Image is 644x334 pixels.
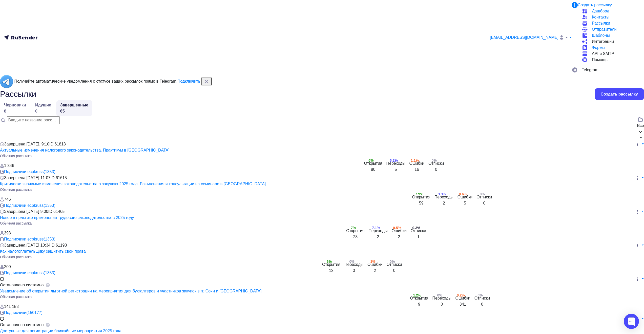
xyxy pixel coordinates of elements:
div: Переходы [344,262,363,268]
div: 28 [353,234,358,240]
div: 0 [441,301,443,307]
div: Ошибки [458,194,472,200]
div: Открытия [412,194,430,200]
div: Отписки [476,194,492,200]
a: Подписчики ecpkruss (1353) [4,270,55,276]
a: Идущие0 [31,100,55,116]
div: Переходы [432,295,451,301]
div: 12 [329,268,334,274]
div: Отписки [386,262,402,268]
div: 0 [435,166,437,173]
a: Рассылки [582,20,640,26]
span: Рассылки [592,20,610,26]
div: Переходы [386,160,405,166]
div: Ошибки [409,160,424,166]
a: Шаблоны [582,32,640,39]
div: 141 153 [4,304,19,310]
div: 1 346 [4,163,14,169]
span: Помощь [592,57,608,63]
span: API и SMTP [592,51,614,57]
div: 0 [481,301,483,307]
div: 2 [398,234,400,240]
a: Подписчики (150177) [4,310,43,316]
span: 61615 [56,176,67,180]
div: Создать рассылку [578,2,612,8]
div: Подписчики ecpkruss [4,236,44,242]
div: Ошибки [391,228,406,234]
div: (150177) [26,310,43,316]
a: Отправители [582,26,640,32]
span: Telegram [582,67,598,73]
div: Открытия [346,228,364,234]
a: Подписчики ecpkruss (1353) [4,236,55,242]
span: 61813 [54,142,66,146]
span: ID [49,142,53,146]
div: 16 [414,166,419,173]
div: (1353) [44,236,55,242]
span: Отправители [592,26,616,32]
div: Отписки [428,160,444,166]
a: Подписчики ecpkruss (1353) [4,202,55,209]
div: (1353) [44,270,55,276]
a: Дашборд [582,8,640,14]
div: Отписки [411,228,426,234]
div: 2 [377,234,379,240]
div: 200 [4,264,11,270]
div: 0 [483,200,485,206]
div: Все [637,123,644,129]
div: 80 [371,166,376,173]
div: 5 [464,200,466,206]
a: Подписчики ecpkruss (1353) [4,169,55,175]
a: Формы [582,45,640,51]
div: 2 [374,268,376,274]
div: Ошибки [455,295,470,301]
div: 0 [393,268,396,274]
div: 341 [460,301,466,307]
div: Переходы [368,228,387,234]
div: Подписчики ecpkruss [4,202,44,209]
div: Открытия [364,160,382,166]
div: 746 [4,196,11,202]
div: Открытия [410,295,428,301]
span: Контакты [592,14,609,20]
button: Все [637,116,644,141]
div: (1353) [44,202,55,209]
div: Отписки [474,295,490,301]
span: ID [50,243,54,247]
a: Контакты [582,14,640,20]
div: (1353) [44,169,55,175]
span: ID [50,176,54,180]
span: [EMAIL_ADDRESS][DOMAIN_NAME] [490,34,558,41]
span: Шаблоны [592,32,610,39]
div: 0 [35,108,51,114]
div: Подписчики ecpkruss [4,270,44,276]
span: Интеграции [592,39,614,45]
div: Ошибки [367,262,382,268]
a: Подключить [177,79,200,83]
div: 9 [418,301,420,307]
span: Формы [592,45,605,51]
div: Создать рассылку [601,91,638,97]
div: 59 [419,200,424,206]
span: ID [48,209,52,214]
div: 5 [395,166,397,173]
span: 61193 [56,243,67,247]
input: Введите название рассылки [7,116,60,124]
div: Переходы [434,194,453,200]
div: Открытия [322,262,340,268]
div: 8 [4,108,26,114]
div: 398 [4,230,11,236]
div: Подписчики [4,310,26,316]
span: Получайте автоматические уведомления о статусе ваших рассылок прямо в Telegram. [14,79,200,83]
span: 61465 [53,209,65,214]
a: [EMAIL_ADDRESS][DOMAIN_NAME] [490,34,572,41]
div: 65 [60,108,88,114]
div: 2 [443,200,445,206]
a: Завершенные65 [56,100,92,116]
div: 1 [417,234,420,240]
div: 0 [353,268,355,274]
div: Подписчики ecpkruss [4,169,44,175]
span: Дашборд [592,8,609,14]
